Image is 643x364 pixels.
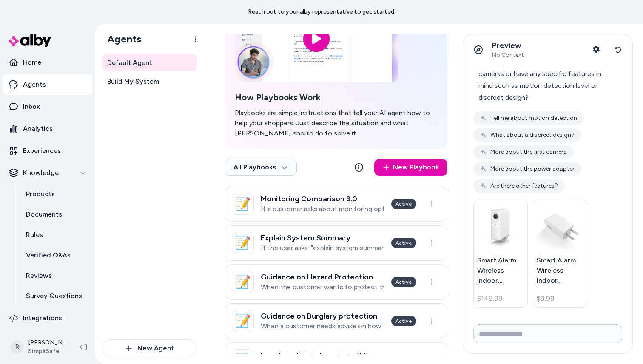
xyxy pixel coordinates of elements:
p: If a customer asks about monitoring options, monitoring plans, or monitoring pricing. [261,205,384,213]
button: More about the first camera [473,145,574,159]
h2: How Playbooks Work [235,92,437,103]
p: Smart Alarm Wireless Indoor Security Camera [477,255,524,286]
p: Home [23,57,41,68]
span: SimpliSafe [28,347,66,356]
a: Reviews [17,265,92,286]
button: Knowledge [3,163,92,183]
a: Verified Q&As [17,245,92,265]
div: Active [391,238,416,248]
a: Analytics [3,119,92,139]
a: Agents [3,74,92,95]
div: Active [391,316,416,326]
h3: Explain System Summary [261,234,384,242]
h1: Agents [100,33,141,45]
span: No Context [492,51,524,59]
p: Smart Alarm Wireless Indoor Security Camera 7.5W Power Adapter [537,255,583,286]
a: Documents [17,204,92,225]
p: When a customer needs advise on how to keep their home safe from break-ins, intruders, trespasser... [261,322,384,330]
p: Products [26,189,55,199]
p: Integrations [23,313,62,323]
p: Survey Questions [26,291,82,301]
p: Rules [26,230,43,240]
p: Preview [492,41,524,51]
p: Verified Q&As [26,250,71,260]
a: Survey Questions [17,286,92,306]
p: Agents [23,79,46,90]
h3: Guidance on Burglary protection [261,312,384,320]
a: 📝Guidance on Hazard ProtectionWhen the customer wants to protect their home and family from fire,... [225,264,447,300]
img: Smart Alarm Wireless Indoor Security Camera 7.5W Power Adapter [537,203,583,250]
p: Knowledge [23,168,59,178]
p: When the customer wants to protect their home and family from fire, CO, flooding and extreme cold... [261,283,384,291]
div: Would you like to know more about these cameras or have any specific features in mind such as mot... [478,56,610,104]
a: Integrations [3,308,92,328]
a: Rules [17,225,92,245]
div: Active [391,199,416,209]
span: R [10,340,24,354]
a: New Playbook [374,159,447,176]
p: Reviews [26,271,52,281]
div: 📝 [232,193,254,215]
p: Experiences [23,146,61,156]
a: Experiences [3,141,92,161]
a: Smart Alarm Wireless Indoor Security CameraSmart Alarm Wireless Indoor Security Camera$149.99 [473,200,528,308]
h3: Guidance on Hazard Protection [261,273,384,281]
p: If the user asks: "explain system summary" or "explain the system summary" [261,244,384,252]
button: All Playbooks [225,159,297,176]
h3: Locate individual products 2.0 [261,351,384,359]
p: Analytics [23,124,53,134]
div: Active [391,277,416,287]
a: Build My System [102,73,197,90]
span: Default Agent [107,58,152,68]
a: Smart Alarm Wireless Indoor Security Camera 7.5W Power AdapterSmart Alarm Wireless Indoor Securit... [533,200,587,308]
div: 📝 [232,271,254,293]
span: Build My System [107,76,159,87]
p: Reach out to your alby representative to get started. [248,8,395,16]
button: What about a discreet design? [473,128,581,142]
a: Inbox [3,96,92,117]
a: Products [17,184,92,204]
div: 📝 [232,232,254,254]
a: 📝Explain System SummaryIf the user asks: "explain system summary" or "explain the system summary"... [225,225,447,261]
span: All Playbooks [233,163,288,172]
button: Are there other features? [473,179,565,193]
a: 📝Monitoring Comparison 3.0If a customer asks about monitoring options, monitoring plans, or monit... [225,186,447,222]
p: Inbox [23,102,40,112]
img: Smart Alarm Wireless Indoor Security Camera [477,207,524,247]
input: Write your prompt here [473,324,622,343]
button: R[PERSON_NAME]SimpliSafe [5,333,73,361]
span: $149.99 [477,293,503,304]
span: $9.99 [537,293,555,304]
a: Default Agent [102,54,197,71]
h3: Monitoring Comparison 3.0 [261,195,384,203]
p: [PERSON_NAME] [28,339,66,347]
div: 📝 [232,310,254,332]
p: Playbooks are simple instructions that tell your AI agent how to help your shoppers. Just describ... [235,108,437,138]
p: Documents [26,209,62,220]
a: Home [3,52,92,73]
img: alby Logo [9,34,51,47]
button: New Agent [102,339,197,357]
a: 📝Guidance on Burglary protectionWhen a customer needs advise on how to keep their home safe from ... [225,303,447,339]
button: Tell me about motion detection [473,111,584,125]
button: More about the power adapter [473,162,581,176]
